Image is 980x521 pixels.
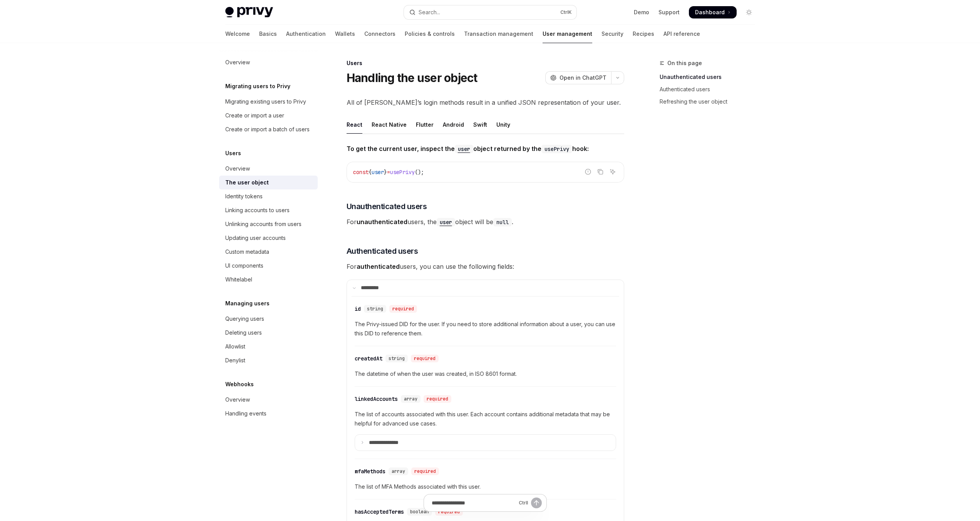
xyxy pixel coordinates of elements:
[219,245,318,259] a: Custom metadata
[411,355,439,362] div: required
[390,169,415,176] span: usePrivy
[219,393,318,407] a: Overview
[443,116,464,134] div: Android
[219,95,318,109] a: Migrating existing users to Privy
[225,97,306,106] div: Migrating existing users to Privy
[225,178,269,187] div: The user object
[219,259,318,273] a: UI components
[225,328,262,337] div: Deleting users
[601,25,623,43] a: Security
[357,218,407,226] strong: unauthenticated
[225,395,250,404] div: Overview
[225,82,290,91] h5: Migrating users to Privy
[219,340,318,353] a: Allowlist
[347,246,418,256] span: Authenticated users
[367,306,383,312] span: string
[392,468,405,474] span: array
[543,25,592,43] a: User management
[355,482,616,491] span: The list of MFA Methods associated with this user.
[347,71,477,85] h1: Handling the user object
[219,162,318,176] a: Overview
[634,8,649,16] a: Demo
[225,275,252,284] div: Whitelabel
[347,59,624,67] div: Users
[560,9,572,15] span: Ctrl K
[225,219,302,229] div: Unlinking accounts from users
[219,326,318,340] a: Deleting users
[219,353,318,367] a: Denylist
[335,25,355,43] a: Wallets
[347,201,427,212] span: Unauthenticated users
[347,97,624,108] span: All of [PERSON_NAME]’s login methods result in a unified JSON representation of your user.
[372,116,407,134] div: React Native
[355,410,616,428] span: The list of accounts associated with this user. Each account contains additional metadata that ma...
[455,145,473,152] a: user
[411,467,439,475] div: required
[355,395,398,403] div: linkedAccounts
[667,59,702,68] span: On this page
[225,206,290,215] div: Linking accounts to users
[225,247,269,256] div: Custom metadata
[355,369,616,379] span: The datetime of when the user was created, in ISO 8601 format.
[387,169,390,176] span: =
[369,169,372,176] span: {
[347,261,624,272] span: For users, you can use the following fields:
[689,6,737,18] a: Dashboard
[225,356,245,365] div: Denylist
[225,409,266,418] div: Handling events
[364,25,395,43] a: Connectors
[633,25,654,43] a: Recipes
[347,145,589,152] strong: To get the current user, inspect the object returned by the hook:
[219,407,318,420] a: Handling events
[357,263,400,270] strong: authenticated
[583,167,593,177] button: Report incorrect code
[225,164,250,173] div: Overview
[225,25,250,43] a: Welcome
[432,494,516,511] input: Ask a question...
[658,8,680,16] a: Support
[419,8,440,17] div: Search...
[219,312,318,326] a: Querying users
[541,145,572,153] code: usePrivy
[225,233,286,243] div: Updating user accounts
[225,314,264,323] div: Querying users
[225,149,241,158] h5: Users
[743,6,755,18] button: Toggle dark mode
[219,122,318,136] a: Create or import a batch of users
[225,58,250,67] div: Overview
[560,74,606,82] span: Open in ChatGPT
[219,203,318,217] a: Linking accounts to users
[384,169,387,176] span: }
[404,396,417,402] span: array
[415,169,424,176] span: ();
[660,83,761,95] a: Authenticated users
[545,71,611,84] button: Open in ChatGPT
[493,218,512,226] code: null
[355,305,361,313] div: id
[219,273,318,286] a: Whitelabel
[225,111,284,120] div: Create or import a user
[455,145,473,153] code: user
[353,169,369,176] span: const
[531,498,542,508] button: Send message
[416,116,434,134] div: Flutter
[372,169,384,176] span: user
[219,176,318,189] a: The user object
[437,218,455,226] a: user
[389,305,417,313] div: required
[355,355,382,362] div: createdAt
[219,189,318,203] a: Identity tokens
[225,7,273,18] img: light logo
[219,109,318,122] a: Create or import a user
[225,125,310,134] div: Create or import a batch of users
[608,167,618,177] button: Ask AI
[355,467,385,475] div: mfaMethods
[405,25,455,43] a: Policies & controls
[437,218,455,226] code: user
[225,299,270,308] h5: Managing users
[347,116,362,134] div: React
[219,217,318,231] a: Unlinking accounts from users
[219,231,318,245] a: Updating user accounts
[347,216,624,227] span: For users, the object will be .
[695,8,725,16] span: Dashboard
